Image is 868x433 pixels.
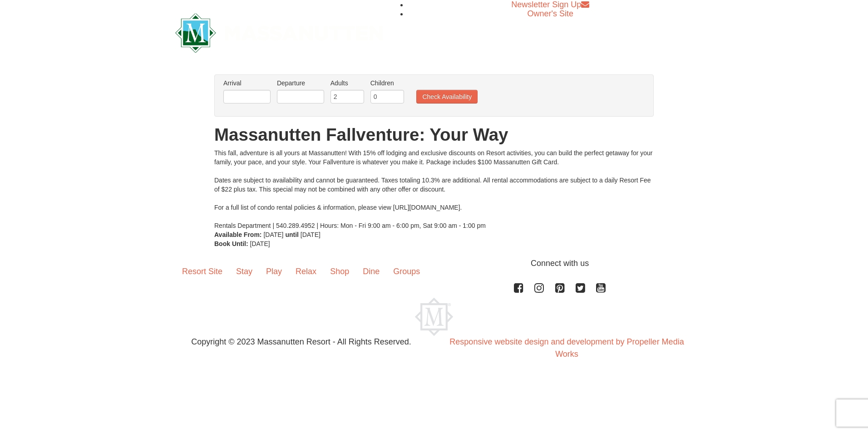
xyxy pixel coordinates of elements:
button: Check Availability [416,90,478,103]
label: Adults [330,79,364,88]
a: Relax [289,257,323,285]
a: Groups [386,257,427,285]
a: Massanutten Resort [175,21,383,42]
strong: until [285,231,299,238]
label: Arrival [223,79,271,88]
img: Massanutten Resort Logo [415,298,453,336]
a: Dine [356,257,386,285]
strong: Book Until: [214,240,248,247]
a: Play [259,257,289,285]
p: Copyright © 2023 Massanutten Resort - All Rights Reserved. [168,336,434,348]
label: Departure [277,79,324,88]
span: [DATE] [301,231,321,238]
a: Stay [229,257,259,285]
a: Responsive website design and development by Propeller Media Works [449,337,684,359]
span: [DATE] [250,240,270,247]
strong: Available From: [214,231,262,238]
a: Shop [323,257,356,285]
a: Resort Site [175,257,229,285]
div: This fall, adventure is all yours at Massanutten! With 15% off lodging and exclusive discounts on... [214,148,654,230]
label: Children [370,79,404,88]
a: Owner's Site [528,9,573,18]
h1: Massanutten Fallventure: Your Way [214,126,654,144]
img: Massanutten Resort Logo [175,13,383,53]
span: [DATE] [263,231,283,238]
p: Connect with us [175,257,693,270]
